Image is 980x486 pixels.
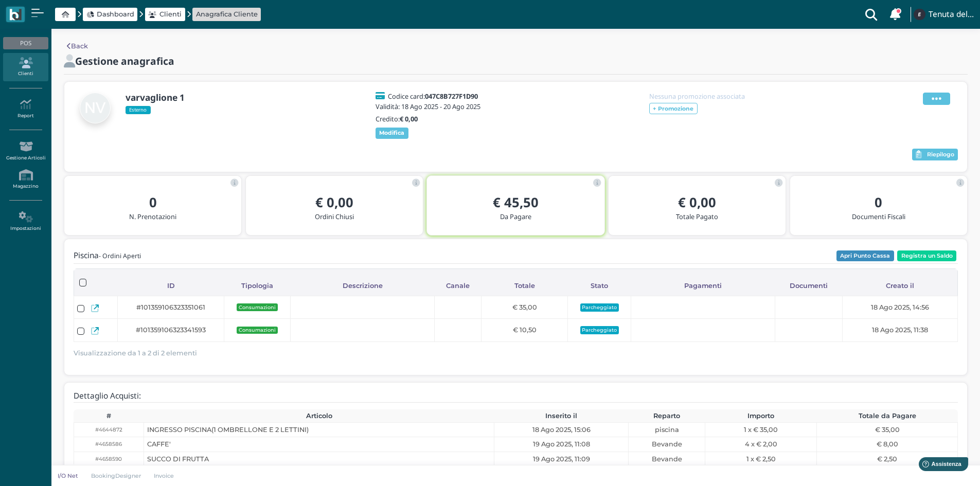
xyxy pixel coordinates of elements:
[512,302,537,312] span: € 35,00
[907,454,971,477] iframe: Help widget launcher
[86,9,134,19] a: Dashboard
[580,326,619,334] span: Parcheggiato
[746,454,776,464] span: 1 x € 2,50
[376,115,484,122] h5: Credito:
[74,346,197,360] span: Visualizzazione da 1 a 2 di 2 elementi
[3,95,48,123] a: Report
[927,151,954,158] span: Riepilogo
[379,129,404,136] b: Modifica
[237,327,278,334] span: Consumazioni
[400,114,418,123] b: € 0,00
[3,165,48,193] a: Magazzino
[649,93,757,100] h5: Nessuna promozione associata
[877,439,898,449] span: € 8,00
[532,425,591,435] span: 18 Ago 2025, 15:06
[75,56,174,66] h2: Gestione anagrafica
[117,276,224,295] div: ID
[817,409,958,423] th: Totale da Pagare
[84,472,148,480] a: BookingDesigner
[871,302,929,312] span: 18 Ago 2025, 14:56
[148,472,181,480] a: Invoice
[678,193,716,211] b: € 0,00
[376,103,484,110] h5: Validità: 18 Ago 2025 - 20 Ago 2025
[3,137,48,165] a: Gestione Articoli
[653,105,693,112] b: + Promozione
[631,276,775,295] div: Pagamenti
[877,454,897,464] span: € 2,50
[629,409,705,423] th: Reparto
[745,439,777,449] span: 4 x € 2,00
[80,93,111,123] img: null varvaglione 1
[435,213,596,220] h5: Da Pagare
[95,440,122,448] small: #4658586
[655,425,679,435] span: piscina
[533,454,590,464] span: 19 Ago 2025, 11:09
[652,454,682,464] span: Bevande
[73,213,233,220] h5: N. Prenotazioni
[875,193,882,211] b: 0
[149,193,157,211] b: 0
[74,392,141,401] h4: Dettaglio Acquisti:
[580,303,619,312] span: Parcheggiato
[126,106,151,114] span: Esterno
[9,9,21,21] img: logo
[147,454,209,464] span: SUCCO DI FRUTTA
[147,439,171,449] span: CAFFE'
[897,250,956,262] button: Registra un Saldo
[494,409,629,423] th: Inserito il
[30,8,68,16] span: Assistenza
[875,425,900,435] span: € 35,00
[513,325,537,335] span: € 10,50
[493,193,539,211] b: € 45,50
[74,409,144,423] th: #
[705,409,817,423] th: Importo
[912,2,974,27] a: ... Tenuta del Barco
[136,325,206,335] span: #101359106323341593
[425,92,478,101] b: 047C8B727F1D90
[196,9,258,19] a: Anagrafica Cliente
[3,37,48,49] div: POS
[74,251,141,260] h4: Piscina
[136,302,205,312] span: #101359106323351061
[929,10,974,19] h4: Tenuta del Barco
[3,53,48,81] a: Clienti
[912,149,958,161] button: Riepilogo
[914,9,925,20] img: ...
[224,276,291,295] div: Tipologia
[744,425,778,435] span: 1 x € 35,00
[617,213,777,220] h5: Totale Pagato
[147,425,309,435] span: INGRESSO PISCINA(1 OMBRELLONE E 2 LETTINI)
[798,213,959,220] h5: Documenti Fiscali
[533,439,590,449] span: 19 Ago 2025, 11:08
[836,250,894,262] button: Apri Punto Cassa
[388,93,478,100] h5: Codice card:
[148,9,182,19] a: Clienti
[95,455,122,463] small: #4658590
[126,92,185,103] b: varvaglione 1
[237,303,278,311] span: Consumazioni
[3,207,48,236] a: Impostazioni
[67,41,88,51] a: Back
[291,276,435,295] div: Descrizione
[482,276,568,295] div: Totale
[254,213,415,220] h5: Ordini Chiusi
[315,193,353,211] b: € 0,00
[568,276,631,295] div: Stato
[652,439,682,449] span: Bevande
[97,9,134,19] span: Dashboard
[775,276,842,295] div: Documenti
[842,276,957,295] div: Creato il
[872,325,928,335] span: 18 Ago 2025, 11:38
[99,251,141,260] small: - Ordini Aperti
[144,409,494,423] th: Articolo
[95,426,122,434] small: #4644872
[159,9,182,19] span: Clienti
[435,276,482,295] div: Canale
[58,472,78,480] p: I/O Net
